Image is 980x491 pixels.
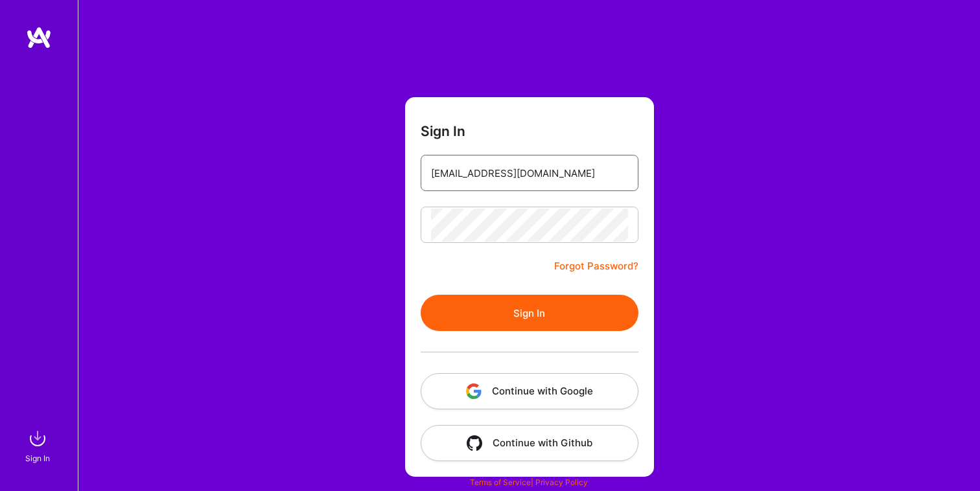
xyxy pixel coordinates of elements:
[421,373,638,409] button: Continue with Google
[78,452,980,485] div: © 2025 ATeams Inc., All rights reserved.
[26,26,52,49] img: logo
[25,426,51,451] img: sign in
[421,425,638,461] button: Continue with Github
[535,477,588,487] a: Privacy Policy
[25,451,50,465] div: Sign In
[470,477,588,487] span: |
[421,123,465,139] h3: Sign In
[431,157,628,190] input: Email...
[27,426,51,465] a: sign inSign In
[466,383,482,399] img: icon
[421,295,638,331] button: Sign In
[467,435,482,451] img: icon
[470,477,531,487] a: Terms of Service
[554,258,638,274] a: Forgot Password?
